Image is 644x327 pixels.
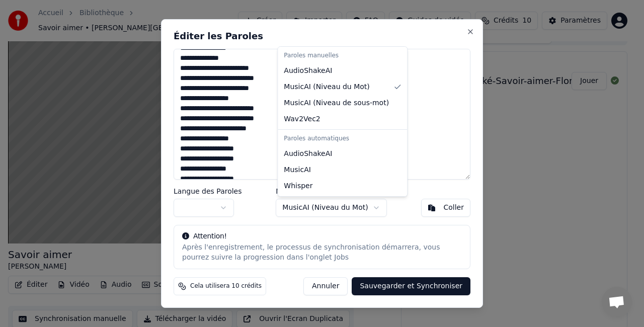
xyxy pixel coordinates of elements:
[284,98,389,108] span: MusicAI ( Niveau de sous-mot )
[284,181,312,191] span: Whisper
[284,165,311,175] span: MusicAI
[284,114,320,124] span: Wav2Vec2
[284,82,369,92] span: MusicAI ( Niveau du Mot )
[280,132,405,146] div: Paroles automatiques
[284,149,332,159] span: AudioShakeAI
[280,49,405,63] div: Paroles manuelles
[284,66,332,76] span: AudioShakeAI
